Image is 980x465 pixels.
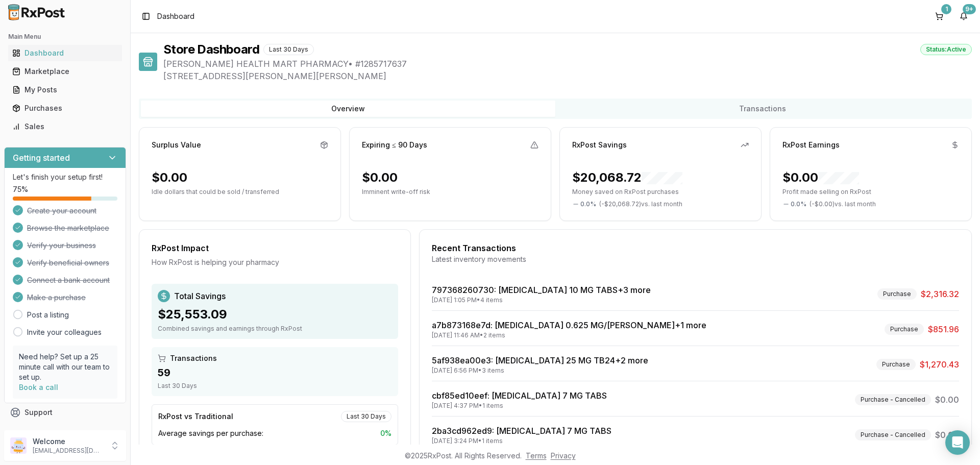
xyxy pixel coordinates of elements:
button: 9+ [955,8,972,25]
a: 5af938ea00e3: [MEDICAL_DATA] 25 MG TB24+2 more [432,355,648,365]
span: Browse the marketplace [27,223,109,233]
button: Overview [141,101,555,117]
span: 0 % [380,428,391,438]
div: Sales [12,121,118,132]
div: Recent Transactions [432,242,959,254]
button: Marketplace [4,63,126,80]
a: Post a listing [27,310,69,320]
p: Idle dollars that could be sold / transferred [152,188,328,196]
div: Last 30 Days [341,411,391,422]
div: Purchase [885,324,924,335]
a: Privacy [551,451,576,460]
span: Feedback [24,426,59,436]
div: $25,553.09 [158,306,392,323]
div: Purchase [877,288,917,300]
div: $20,068.72 [572,169,682,186]
h3: Getting started [13,152,70,164]
div: Purchase - Cancelled [855,394,931,405]
p: [EMAIL_ADDRESS][DOMAIN_NAME] [33,447,104,455]
a: a7b873168e7d: [MEDICAL_DATA] 0.625 MG/[PERSON_NAME]+1 more [432,320,706,330]
div: 9+ [963,4,976,14]
div: Marketplace [12,66,118,77]
p: Money saved on RxPost purchases [572,188,749,196]
h1: Store Dashboard [163,41,259,58]
div: Purchases [12,103,118,113]
span: Transactions [170,353,217,363]
a: Dashboard [8,44,122,62]
div: Last 30 Days [158,382,392,390]
div: [DATE] 6:56 PM • 3 items [432,366,648,375]
div: Surplus Value [152,140,201,150]
p: Profit made selling on RxPost [782,188,959,196]
a: Terms [526,451,547,460]
div: $0.00 [782,169,859,186]
div: 1 [941,4,951,14]
a: Marketplace [8,62,122,81]
div: RxPost Impact [152,242,398,254]
div: Open Intercom Messenger [945,430,970,455]
div: RxPost Savings [572,140,627,150]
span: 75 % [13,184,28,194]
div: [DATE] 1:05 PM • 4 items [432,296,651,304]
button: 1 [931,8,947,25]
p: Need help? Set up a 25 minute call with our team to set up. [19,352,111,382]
button: Support [4,403,126,422]
div: My Posts [12,85,118,95]
img: RxPost Logo [4,4,69,20]
span: 0.0 % [580,200,596,208]
div: How RxPost is helping your pharmacy [152,257,398,267]
div: [DATE] 11:46 AM • 2 items [432,331,706,339]
span: Total Savings [174,290,226,302]
span: ( - $0.00 ) vs. last month [810,200,876,208]
div: RxPost Earnings [782,140,840,150]
button: Purchases [4,100,126,116]
div: Combined savings and earnings through RxPost [158,325,392,333]
span: $1,270.43 [920,358,959,371]
div: $0.00 [362,169,398,186]
button: Dashboard [4,45,126,61]
div: 59 [158,365,392,380]
p: Welcome [33,436,104,447]
div: Purchase [876,359,916,370]
div: [DATE] 4:37 PM • 1 items [432,402,607,410]
div: Purchase - Cancelled [855,429,931,440]
div: Last 30 Days [263,44,314,55]
a: Purchases [8,99,122,117]
div: Status: Active [920,44,972,55]
div: Latest inventory movements [432,254,959,264]
p: Let's finish your setup first! [13,172,117,182]
button: My Posts [4,82,126,98]
span: $851.96 [928,323,959,335]
span: Create your account [27,206,96,216]
span: $0.00 [935,429,959,441]
div: Dashboard [12,48,118,58]
nav: breadcrumb [157,11,194,21]
span: 0.0 % [791,200,806,208]
a: Invite your colleagues [27,327,102,337]
span: Dashboard [157,11,194,21]
span: $0.00 [935,394,959,406]
button: Transactions [555,101,970,117]
button: Feedback [4,422,126,440]
img: User avatar [10,437,27,454]
h2: Main Menu [8,33,122,41]
span: Verify your business [27,240,96,251]
span: Make a purchase [27,292,86,303]
p: Imminent write-off risk [362,188,538,196]
button: Sales [4,118,126,135]
span: ( - $20,068.72 ) vs. last month [599,200,682,208]
a: 2ba3cd962ed9: [MEDICAL_DATA] 7 MG TABS [432,426,611,436]
a: 797368260730: [MEDICAL_DATA] 10 MG TABS+3 more [432,285,651,295]
div: RxPost vs Traditional [158,411,233,422]
span: [PERSON_NAME] HEALTH MART PHARMACY • # 1285717637 [163,58,972,70]
a: cbf85ed10eef: [MEDICAL_DATA] 7 MG TABS [432,390,607,401]
a: Book a call [19,383,58,391]
span: Connect a bank account [27,275,110,285]
div: Expiring ≤ 90 Days [362,140,427,150]
span: Verify beneficial owners [27,258,109,268]
span: [STREET_ADDRESS][PERSON_NAME][PERSON_NAME] [163,70,972,82]
a: Sales [8,117,122,136]
div: [DATE] 3:24 PM • 1 items [432,437,611,445]
span: Average savings per purchase: [158,428,263,438]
